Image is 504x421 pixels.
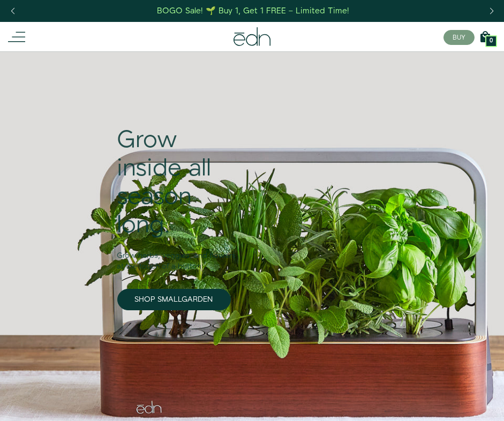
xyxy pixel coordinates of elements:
[117,126,239,239] div: Grow inside all season long.
[157,5,349,17] div: BOGO Sale! 🌱 Buy 1, Get 1 FREE – Limited Time!
[443,30,475,45] button: BUY
[490,38,493,44] span: 0
[156,3,350,19] a: BOGO Sale! 🌱 Buy 1, Get 1 FREE – Limited Time!
[117,240,239,272] div: Grow herbs, veggies, and flowers at the touch of a button.
[117,289,231,310] a: SHOP SMALLGARDEN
